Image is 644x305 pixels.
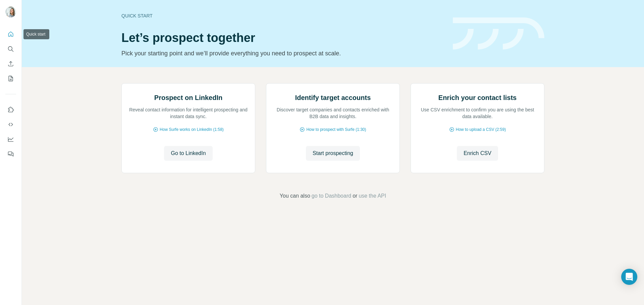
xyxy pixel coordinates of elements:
span: How Surfe works on LinkedIn (1:58) [160,126,224,133]
h2: Identify target accounts [295,93,371,102]
button: go to Dashboard [312,192,351,200]
button: Feedback [5,148,16,160]
p: Discover target companies and contacts enriched with B2B data and insights. [273,106,393,120]
p: Use CSV enrichment to confirm you are using the best data available. [418,106,537,120]
img: Avatar [5,7,16,17]
span: Enrich CSV [464,149,491,157]
span: You can also [280,192,310,200]
h2: Prospect on LinkedIn [154,93,222,102]
h2: Enrich your contact lists [438,93,517,102]
span: Start prospecting [313,149,353,157]
button: Search [5,43,16,55]
button: use the API [359,192,386,200]
p: Pick your starting point and we’ll provide everything you need to prospect at scale. [121,49,445,58]
span: How to upload a CSV (2:59) [456,126,506,133]
span: or [353,192,357,200]
span: Go to LinkedIn [171,149,206,157]
button: My lists [5,72,16,85]
p: Reveal contact information for intelligent prospecting and instant data sync. [128,106,248,120]
img: banner [453,17,544,50]
div: Open Intercom Messenger [621,269,637,285]
button: Start prospecting [306,146,360,161]
h1: Let’s prospect together [121,31,445,45]
button: Use Surfe on LinkedIn [5,104,16,116]
button: Go to LinkedIn [164,146,212,161]
button: Dashboard [5,133,16,145]
div: Quick start [121,12,445,19]
button: Enrich CSV [457,146,498,161]
button: Quick start [5,28,16,40]
button: Use Surfe API [5,118,16,131]
button: Enrich CSV [5,58,16,70]
span: How to prospect with Surfe (1:30) [306,126,366,133]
